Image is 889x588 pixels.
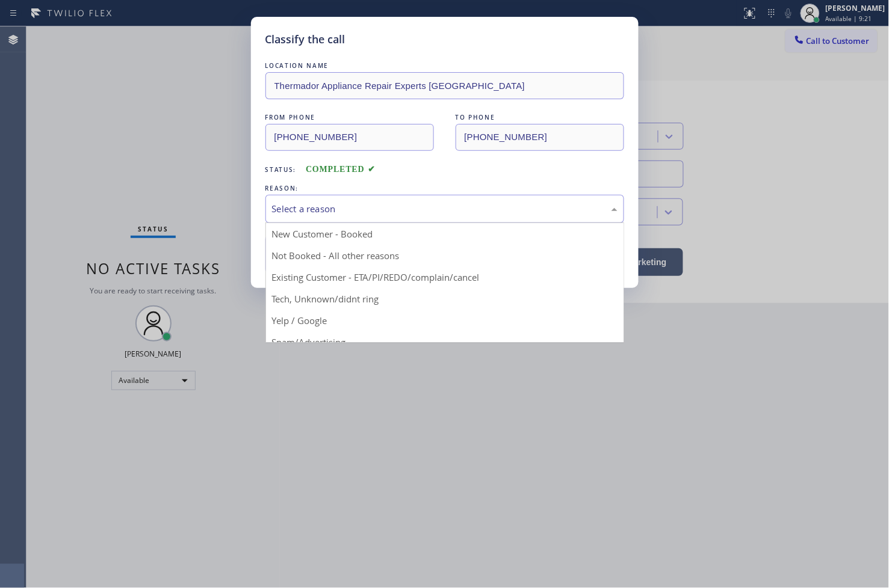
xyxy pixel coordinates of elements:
[272,202,618,216] div: Select a reason
[266,245,624,266] div: Not Booked - All other reasons
[266,331,624,353] div: Spam/Advertising
[306,165,376,174] span: COMPLETED
[456,111,624,124] div: TO PHONE
[265,31,345,47] h5: Classify the call
[265,111,434,124] div: FROM PHONE
[265,124,434,151] input: From phone
[266,288,624,310] div: Tech, Unknown/didnt ring
[456,124,624,151] input: To phone
[265,60,624,72] div: LOCATION NAME
[265,182,624,195] div: REASON:
[265,165,297,174] span: Status:
[266,223,624,245] div: New Customer - Booked
[266,266,624,288] div: Existing Customer - ETA/PI/REDO/complain/cancel
[266,310,624,331] div: Yelp / Google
